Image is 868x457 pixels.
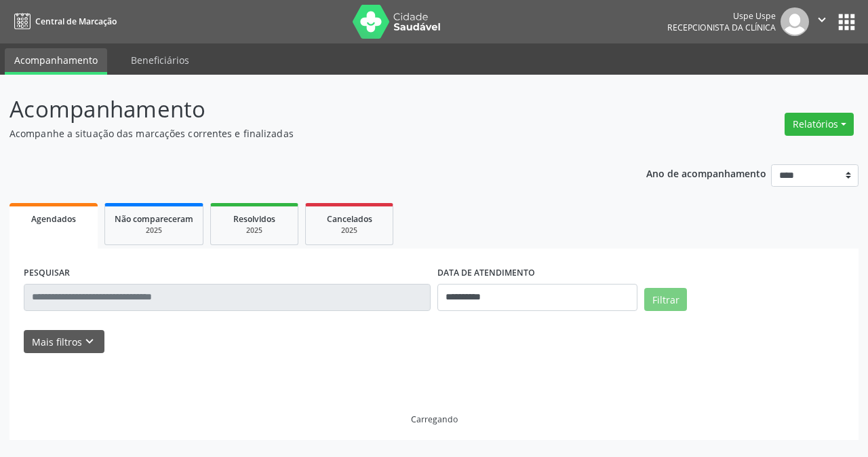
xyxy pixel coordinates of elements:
[24,263,70,284] label: PESQUISAR
[814,12,829,27] i: 
[115,213,193,225] span: Não compareceram
[809,7,835,36] button: 
[31,213,76,225] span: Agendados
[220,225,288,236] div: 2025
[35,16,117,27] span: Central de Marcação
[121,48,199,72] a: Beneficiários
[5,48,107,75] a: Acompanhamento
[315,225,383,236] div: 2025
[115,225,193,236] div: 2025
[9,92,604,126] p: Acompanhamento
[9,126,604,141] p: Acompanhe a situação das marcações correntes e finalizadas
[667,10,776,22] div: Uspe Uspe
[644,288,687,311] button: Filtrar
[9,10,117,33] a: Central de Marcação
[667,22,776,33] span: Recepcionista da clínica
[437,263,535,284] label: DATA DE ATENDIMENTO
[24,330,104,354] button: Mais filtroskeyboard_arrow_down
[785,113,854,136] button: Relatórios
[82,334,97,349] i: keyboard_arrow_down
[411,414,458,425] div: Carregando
[835,10,859,34] button: apps
[781,7,809,36] img: img
[233,213,275,225] span: Resolvidos
[327,213,372,225] span: Cancelados
[646,164,766,181] p: Ano de acompanhamento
